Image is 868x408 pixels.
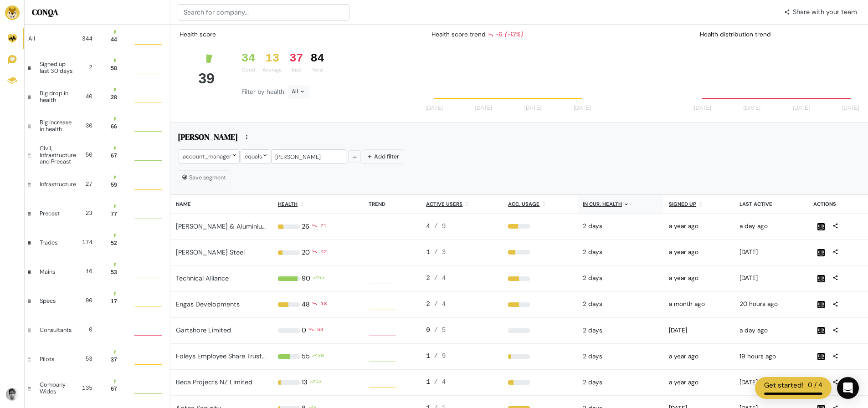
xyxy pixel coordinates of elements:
a: Mains 16 53 [25,257,170,286]
div: 55 [318,274,324,284]
div: 13 [302,377,308,388]
div: Health score [178,28,218,41]
div: Precast [40,210,71,217]
div: 55 [302,352,310,362]
div: 2 [426,274,497,284]
div: 2025-09-29 12:00am [583,378,658,387]
a: Consultants 0 [25,316,170,345]
span: / 9 [434,223,446,230]
div: 44% [508,224,572,229]
th: Trend [363,195,421,214]
span: Filter by health: [241,88,288,96]
div: -63 [314,326,324,336]
div: 50 [86,151,92,159]
tspan: [DATE] [524,105,542,112]
a: Big drop in health 40 28 [25,82,170,112]
div: 0 [426,326,497,336]
div: 344 [78,35,92,43]
div: 1 [426,248,497,258]
div: Total [310,66,324,74]
div: 2024-05-15 01:31pm [669,222,729,231]
u: Signed up [669,201,696,207]
span: / 4 [434,275,446,282]
div: Open Intercom Messenger [837,377,859,399]
div: -18 [318,300,327,310]
div: Get started! [764,380,803,391]
div: 2025-09-04 12:02pm [669,300,729,309]
div: 90 [78,296,92,305]
button: Save segment [178,170,230,185]
tspan: [DATE] [743,105,760,112]
div: 174 [78,238,92,247]
div: 0 [302,326,306,336]
div: 4 [426,222,497,232]
th: Name [170,195,272,214]
a: Signed up last 30 days 2 58 [25,53,170,82]
img: Avatar [6,388,19,401]
div: Company Wides [40,382,74,395]
div: 2025-09-29 05:53pm [740,352,802,361]
div: All [288,85,309,99]
img: Brand [5,5,20,20]
a: Precast 23 77 [25,199,170,228]
div: Specs [40,298,71,304]
div: 135 [81,384,92,393]
a: Specs 90 17 [25,286,170,316]
a: Gartshore Limited [176,326,231,334]
div: equals [241,149,270,163]
div: 2025-09-24 09:16am [740,274,802,283]
tspan: [DATE] [694,105,711,112]
div: -71 [317,222,327,232]
div: 13 [315,377,322,388]
span: / 4 [434,301,446,308]
tspan: [DATE] [426,105,443,112]
u: Health [278,201,298,207]
div: 2025-09-29 01:02pm [740,222,802,231]
div: 30 [83,122,92,130]
div: 0% [508,328,572,333]
a: Civil, Infrastructure and Precast 50 67 [25,141,170,170]
div: Average [262,66,282,74]
div: 2025-03-03 04:51pm [669,326,729,335]
tspan: [DATE] [793,105,810,112]
div: 2024-05-15 01:24pm [669,248,729,257]
a: Engas Developments [176,300,240,308]
div: 0 / 4 [808,380,822,391]
div: Big drop in health [40,90,74,103]
div: 23 [78,209,92,218]
div: 30 [318,352,324,362]
div: Trades [40,240,71,246]
h5: CONQA [32,7,163,17]
div: 2024-05-31 07:58am [669,352,729,361]
div: 2025-09-29 12:00am [583,326,658,335]
tspan: [DATE] [842,105,859,112]
div: 48 [302,300,310,310]
div: 2025-09-26 02:57pm [740,248,802,257]
a: Beca Projects NZ Limited [176,378,252,386]
div: Pilots [40,356,71,362]
h5: [PERSON_NAME] [178,132,238,145]
div: 1 [426,352,497,362]
div: Good [241,66,255,74]
div: 2 [426,300,497,310]
div: 40 [82,92,92,101]
tspan: [DATE] [475,105,493,112]
button: Add filter [363,149,403,163]
th: Actions [808,195,868,214]
input: Search for company... [178,4,349,20]
a: Infrastructure 27 59 [25,170,170,199]
div: 2025-09-23 02:40pm [740,378,802,387]
div: 26 [302,222,309,232]
a: Big increase in health 30 66 [25,112,170,141]
u: Acc. Usage [508,201,539,207]
div: 33% [508,250,572,255]
div: Health distribution trend [693,26,864,43]
div: 2024-05-31 08:05am [669,274,729,283]
div: -6 [488,30,523,39]
div: All [28,36,71,42]
div: 50% [508,276,572,281]
div: 2025-09-29 12:00am [583,248,658,257]
div: 2025-09-29 01:47pm [740,326,802,335]
a: Pilots 53 37 [25,345,170,374]
a: [PERSON_NAME] Steel [176,248,245,256]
